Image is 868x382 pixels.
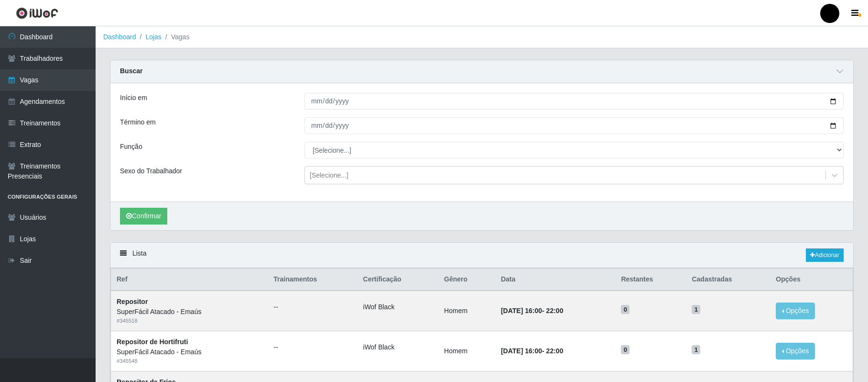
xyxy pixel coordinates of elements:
[117,307,262,317] div: SuperFácil Atacado - Emaús
[304,93,844,110] input: 00/00/0000
[117,317,262,325] div: # 345518
[501,347,542,355] time: [DATE] 16:00
[438,331,495,371] td: Homem
[120,208,167,225] button: Confirmar
[110,243,853,268] div: Lista
[776,303,815,319] button: Opções
[304,117,844,134] input: 00/00/0000
[501,347,563,355] strong: -
[103,33,136,41] a: Dashboard
[120,117,156,127] label: Término em
[438,269,495,291] th: Gênero
[273,342,351,352] ul: --
[770,269,853,291] th: Opções
[111,269,268,291] th: Ref
[273,302,351,312] ul: --
[310,170,348,180] div: [Selecione...]
[621,345,629,355] span: 0
[145,33,161,41] a: Lojas
[117,338,188,346] strong: Repositor de Hortifruti
[615,269,686,291] th: Restantes
[117,357,262,365] div: # 345548
[438,291,495,331] td: Homem
[546,347,564,355] time: 22:00
[120,93,147,103] label: Início em
[776,343,815,360] button: Opções
[120,166,182,176] label: Sexo do Trabalhador
[117,347,262,357] div: SuperFácil Atacado - Emaús
[120,142,142,152] label: Função
[806,248,844,262] a: Adicionar
[268,269,357,291] th: Trainamentos
[501,307,563,315] strong: -
[96,26,868,48] nav: breadcrumb
[495,269,615,291] th: Data
[692,305,700,315] span: 1
[162,32,190,42] li: Vagas
[16,7,58,19] img: CoreUI Logo
[363,302,433,312] li: iWof Black
[546,307,564,315] time: 22:00
[358,269,439,291] th: Certificação
[686,269,770,291] th: Cadastradas
[621,305,629,315] span: 0
[120,67,142,75] strong: Buscar
[692,345,700,355] span: 1
[117,298,148,305] strong: Repositor
[363,342,433,352] li: iWof Black
[501,307,542,315] time: [DATE] 16:00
